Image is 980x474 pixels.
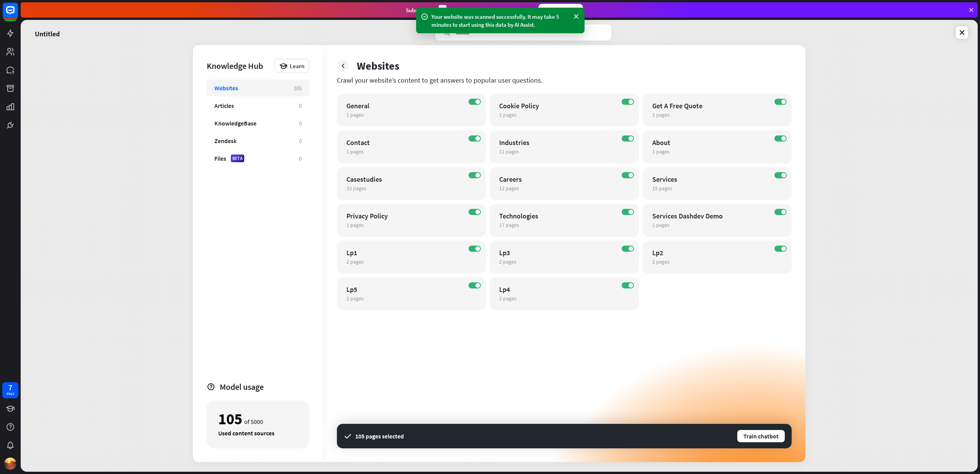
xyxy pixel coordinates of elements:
a: 7 days [2,382,18,398]
div: days [7,391,14,396]
div: Your website was scanned successfully. It may take 5 minutes to start using this data by AI Assist. [431,13,569,29]
div: Subscribe in days to get your first month for $1 [406,5,532,15]
div: Subscribe now [538,4,583,16]
div: 3 [439,5,446,15]
button: Open LiveChat chat widget [6,3,29,26]
div: 7 [8,384,12,391]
